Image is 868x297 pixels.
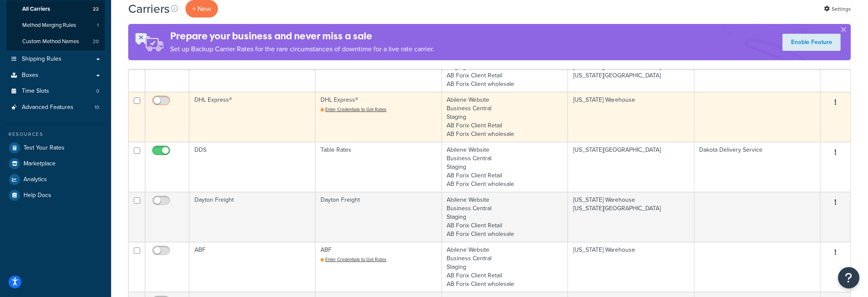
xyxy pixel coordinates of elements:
span: Method Merging Rules [22,22,76,29]
span: 10 [94,104,99,111]
td: [US_STATE] Warehouse [568,92,694,142]
span: 20 [93,38,99,45]
span: Custom Method Names [22,38,79,45]
a: Enter Credentials to Get Rates [321,106,386,113]
td: Dakota Delivery Service [694,142,821,192]
td: DHL Express® [315,92,441,142]
span: Time Slots [22,88,49,95]
li: All Carriers [6,1,105,17]
span: Enter Credentials to Get Rates [325,106,386,113]
span: Analytics [24,176,47,183]
td: Table Rates [315,142,441,192]
a: Enable Feature [783,34,841,51]
img: ad-rules-rateshop-fe6ec290ccb7230408bd80ed9643f0289d75e0ffd9eb532fc0e269fcd187b520.png [128,24,170,60]
span: 1 [97,22,99,29]
span: Marketplace [24,160,56,168]
li: Advanced Features [6,100,105,115]
td: [US_STATE] Warehouse [568,242,694,292]
td: [US_STATE] Warehouse [US_STATE][GEOGRAPHIC_DATA] [568,192,694,242]
span: 0 [96,88,99,95]
span: Shipping Rules [22,56,62,63]
a: Boxes [6,68,105,83]
td: Abilene Website Business Central Staging AB Forix Client Retail AB Forix Client wholesale [442,242,568,292]
li: Method Merging Rules [6,18,105,33]
td: Abilene Website Business Central Staging AB Forix Client Retail AB Forix Client wholesale [442,192,568,242]
td: Abilene Website Business Central Staging AB Forix Client Retail AB Forix Client wholesale [442,92,568,142]
a: Method Merging Rules 1 [6,18,105,33]
td: Dayton Freight [189,192,315,242]
td: ABF [315,242,441,292]
a: Shipping Rules [6,51,105,67]
a: Settings [824,3,851,15]
span: Help Docs [24,192,51,199]
li: Time Slots [6,83,105,99]
span: All Carriers [22,6,50,13]
li: Custom Method Names [6,34,105,50]
span: Boxes [22,72,38,79]
h1: Carriers [128,0,170,17]
td: DDS [189,142,315,192]
a: Time Slots 0 [6,83,105,99]
td: ABF [189,242,315,292]
a: Custom Method Names 20 [6,34,105,50]
td: DHL Express® [189,92,315,142]
a: Marketplace [6,156,105,171]
a: Analytics [6,172,105,187]
p: Set up Backup Carrier Rates for the rare circumstances of downtime for a live rate carrier. [170,43,434,55]
td: [US_STATE][GEOGRAPHIC_DATA] [568,142,694,192]
a: Advanced Features 10 [6,100,105,115]
span: Test Your Rates [24,144,65,152]
a: Help Docs [6,188,105,203]
a: Test Your Rates [6,140,105,156]
td: Abilene Website Business Central Staging AB Forix Client Retail AB Forix Client wholesale [442,142,568,192]
a: Enter Credentials to Get Rates [321,256,386,263]
span: Enter Credentials to Get Rates [325,256,386,263]
span: 22 [93,6,99,13]
a: All Carriers 22 [6,1,105,17]
td: Dayton Freight [315,192,441,242]
div: Resources [6,131,105,138]
button: Open Resource Center [838,267,859,288]
span: Advanced Features [22,104,74,111]
h4: Prepare your business and never miss a sale [170,29,434,43]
